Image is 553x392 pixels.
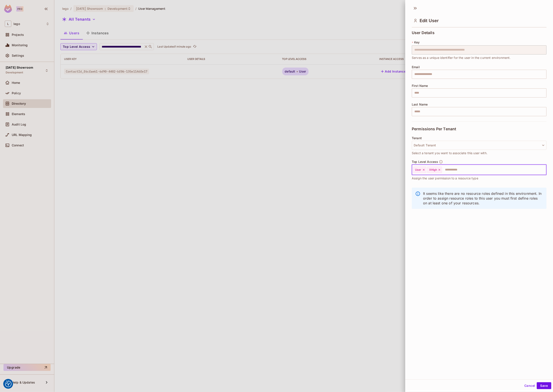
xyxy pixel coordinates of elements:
button: Default Tenant [412,141,546,150]
span: Edit User [420,18,439,23]
span: XHigh [429,168,437,172]
span: Last Name [412,103,428,106]
span: User [415,168,421,172]
span: Serves as a unique identifier for the user in the current environment. [412,55,511,60]
span: User Details [412,31,435,35]
span: Assign the user permission to a resource type [412,176,478,181]
span: Permissions Per Tenant [412,127,456,131]
span: Top Level Access [412,160,438,164]
button: Cancel [523,382,537,389]
span: Email [412,65,420,69]
img: Revisit consent button [5,381,12,387]
button: Open [544,169,545,170]
p: It seems like there are no resource roles defined in this environment. In order to assign resourc... [423,191,543,205]
button: Save [537,382,551,389]
span: Select a tenant you want to associate this user with. [412,151,487,155]
span: First Name [412,84,428,88]
span: Key [414,41,420,44]
div: XHigh [427,167,442,173]
span: Tenant [412,136,422,140]
div: User [413,167,426,173]
button: Consent Preferences [5,381,12,387]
